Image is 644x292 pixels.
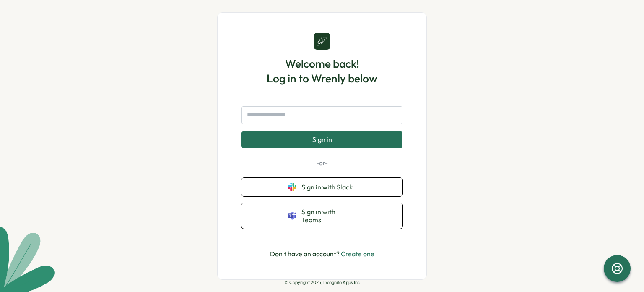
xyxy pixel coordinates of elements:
a: Create one [341,250,374,258]
span: Sign in with Teams [301,208,356,224]
button: Sign in with Teams [241,203,402,229]
p: Don't have an account? [270,249,374,259]
p: -or- [241,158,402,168]
span: Sign in with Slack [301,183,356,191]
p: © Copyright 2025, Incognito Apps Inc [285,280,360,285]
h1: Welcome back! Log in to Wrenly below [267,56,377,86]
button: Sign in [241,131,402,148]
button: Sign in with Slack [241,178,402,196]
span: Sign in [312,136,332,143]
